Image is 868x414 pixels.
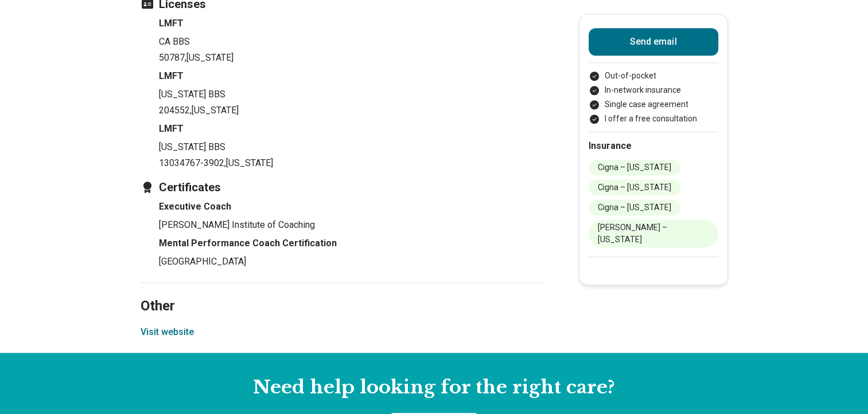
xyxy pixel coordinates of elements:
h4: LMFT [159,69,542,83]
p: 13034767-3902 [159,156,542,170]
p: CA BBS [159,35,542,49]
li: Single case agreement [589,98,718,111]
h4: LMFT [159,17,542,30]
h4: Executive Coach [159,200,542,214]
p: [US_STATE] BBS [159,140,542,154]
button: Visit website [141,325,194,339]
span: , [US_STATE] [185,52,233,63]
p: 204552 [159,104,542,117]
li: Cigna – [US_STATE] [589,180,680,195]
h2: Insurance [589,139,718,153]
li: Cigna – [US_STATE] [589,200,680,215]
ul: Payment options [589,70,718,125]
span: , [US_STATE] [224,157,273,168]
p: [GEOGRAPHIC_DATA] [159,255,542,269]
li: [PERSON_NAME] – [US_STATE] [589,220,718,247]
li: In-network insurance [589,84,718,96]
p: [US_STATE] BBS [159,88,542,101]
h4: LMFT [159,122,542,136]
h2: Need help looking for the right care? [9,376,859,400]
li: Cigna – [US_STATE] [589,160,680,175]
span: , [US_STATE] [190,105,239,116]
button: Send email [589,28,718,56]
h2: Other [141,269,542,316]
h4: Mental Performance Coach Certification [159,236,542,250]
li: Out-of-pocket [589,70,718,82]
h3: Certificates [141,179,542,195]
p: [PERSON_NAME] Institute of Coaching [159,218,542,232]
li: I offer a free consultation [589,113,718,125]
p: 50787 [159,51,542,65]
